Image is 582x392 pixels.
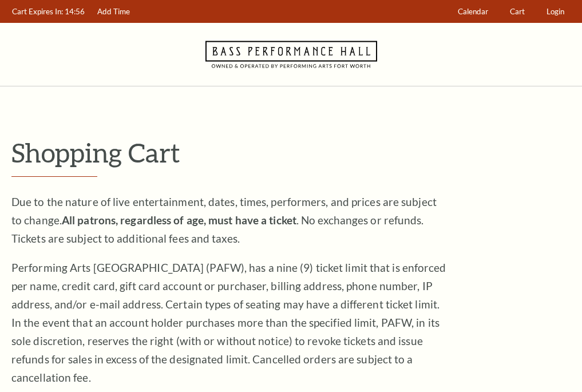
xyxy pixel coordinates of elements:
[11,259,446,387] p: Performing Arts [GEOGRAPHIC_DATA] (PAFW), has a nine (9) ticket limit that is enforced per name, ...
[11,138,571,167] p: Shopping Cart
[505,1,530,23] a: Cart
[12,7,63,16] span: Cart Expires In:
[11,195,437,245] span: Due to the nature of live entertainment, dates, times, performers, and prices are subject to chan...
[65,7,85,16] span: 14:56
[62,213,296,227] strong: All patrons, regardless of age, must have a ticket
[458,7,488,16] span: Calendar
[541,1,570,23] a: Login
[453,1,494,23] a: Calendar
[547,7,564,16] span: Login
[510,7,525,16] span: Cart
[92,1,136,23] a: Add Time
